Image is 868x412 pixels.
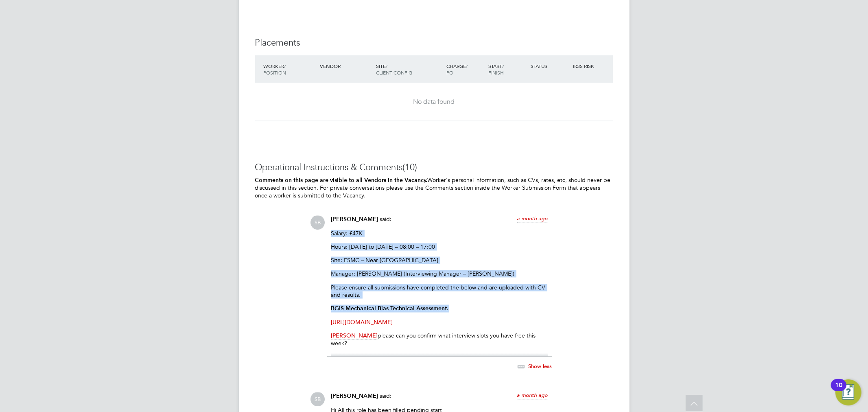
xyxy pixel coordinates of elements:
p: Manager: [PERSON_NAME] (Interviewing Manager – [PERSON_NAME]) [331,270,548,278]
span: SB [311,392,325,407]
p: Please ensure all submissions have completed the below and are uploaded with CV and results. [331,284,548,299]
div: Start [486,59,529,80]
span: [PERSON_NAME] [331,393,378,400]
p: Worker's personal information, such as CVs, rates, etc, should never be discussed in this section... [255,177,613,199]
span: a month ago [517,215,548,222]
button: Open Resource Center, 10 new notifications [835,379,861,405]
h3: Operational Instructions & Comments [255,162,613,174]
p: Site: ESMC – Near [GEOGRAPHIC_DATA] [331,257,548,264]
span: / Client Config [376,63,412,76]
p: Salary: £47K [331,230,548,237]
span: said: [380,216,392,223]
span: [PERSON_NAME] [331,216,378,223]
p: please can you confirm what interview slots you have free this week? [331,332,548,347]
span: Show less [529,363,552,370]
div: Charge [444,59,487,80]
div: Vendor [318,59,374,73]
p: Hours: [DATE] to [DATE] – 08:00 – 17:00 [331,243,548,251]
span: / PO [446,63,468,76]
span: (10) [403,162,418,173]
div: 10 [835,385,842,396]
div: Site [374,59,444,80]
strong: BGIS Mechanical Bias Technical Assessment. [331,305,449,312]
div: Status [529,59,571,73]
span: / Finish [488,63,504,76]
span: a month ago [517,392,548,399]
div: Worker [262,59,318,80]
span: / Position [264,63,286,76]
div: IR35 Risk [571,59,599,73]
a: [URL][DOMAIN_NAME] [331,319,393,326]
div: No data found [263,98,605,106]
h3: Placements [255,37,613,49]
b: Comments on this page are visible to all Vendors in the Vacancy. [255,177,428,184]
span: SB [311,216,325,230]
span: said: [380,392,392,400]
span: [PERSON_NAME] [331,332,378,340]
